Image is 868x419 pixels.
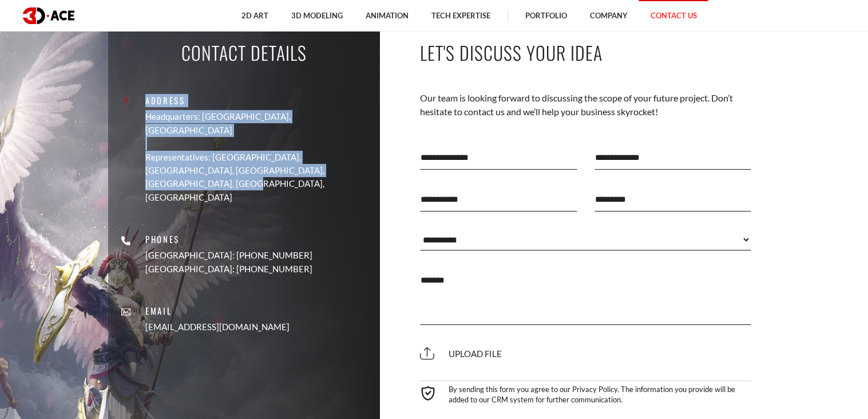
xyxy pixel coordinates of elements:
[420,348,502,359] span: Upload file
[420,40,752,65] p: Let's Discuss Your Idea
[181,40,307,65] p: Contact Details
[145,110,371,204] a: Headquarters: [GEOGRAPHIC_DATA], [GEOGRAPHIC_DATA] Representatives: [GEOGRAPHIC_DATA], [GEOGRAPHI...
[145,249,312,263] p: [GEOGRAPHIC_DATA]: [PHONE_NUMBER]
[145,94,371,107] p: Address
[145,304,290,318] p: Email
[145,233,312,246] p: Phones
[420,91,752,119] p: Our team is looking forward to discussing the scope of your future project. Don’t hesitate to con...
[145,151,371,205] p: Representatives: [GEOGRAPHIC_DATA], [GEOGRAPHIC_DATA], [GEOGRAPHIC_DATA], [GEOGRAPHIC_DATA], [GEO...
[420,381,752,405] div: By sending this form you agree to our Privacy Policy. The information you provide will be added t...
[145,110,371,137] p: Headquarters: [GEOGRAPHIC_DATA], [GEOGRAPHIC_DATA]
[145,263,312,276] p: [GEOGRAPHIC_DATA]: [PHONE_NUMBER]
[23,7,74,24] img: logo dark
[145,321,290,334] a: [EMAIL_ADDRESS][DOMAIN_NAME]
